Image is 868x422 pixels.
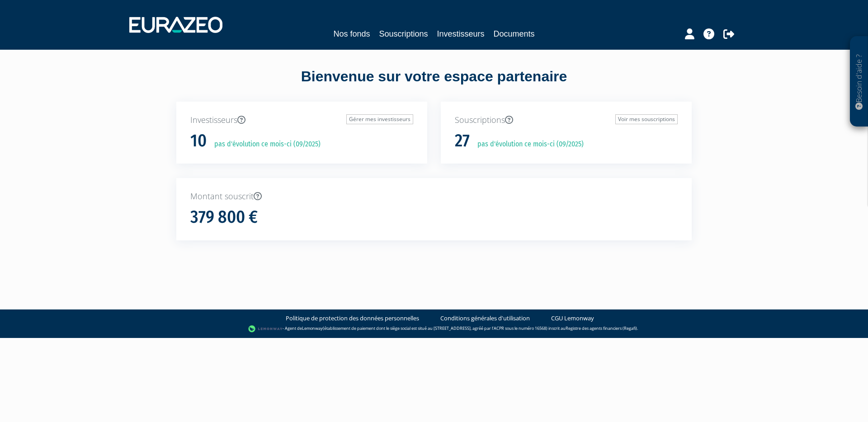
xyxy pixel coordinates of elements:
a: Conditions générales d'utilisation [440,314,530,323]
p: Montant souscrit [190,191,678,202]
a: Investisseurs [437,28,485,40]
p: Investisseurs [190,114,413,126]
a: Souscriptions [379,28,428,40]
p: Souscriptions [455,114,678,126]
p: Besoin d'aide ? [854,41,864,122]
h1: 10 [190,131,207,150]
a: CGU Lemonway [551,314,594,323]
a: Voir mes souscriptions [615,114,678,124]
a: Documents [494,28,535,40]
img: logo-lemonway.png [248,324,283,333]
a: Lemonway [302,325,323,331]
div: Bienvenue sur votre espace partenaire [170,66,698,102]
a: Gérer mes investisseurs [346,114,413,124]
p: pas d'évolution ce mois-ci (09/2025) [208,139,321,150]
h1: 27 [455,131,470,150]
div: - Agent de (établissement de paiement dont le siège social est situé au [STREET_ADDRESS], agréé p... [9,324,859,333]
p: pas d'évolution ce mois-ci (09/2025) [471,139,584,150]
img: 1732889491-logotype_eurazeo_blanc_rvb.png [129,17,222,33]
h1: 379 800 € [190,208,258,227]
a: Registre des agents financiers (Regafi) [566,325,637,331]
a: Politique de protection des données personnelles [286,314,419,323]
a: Nos fonds [333,28,370,40]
